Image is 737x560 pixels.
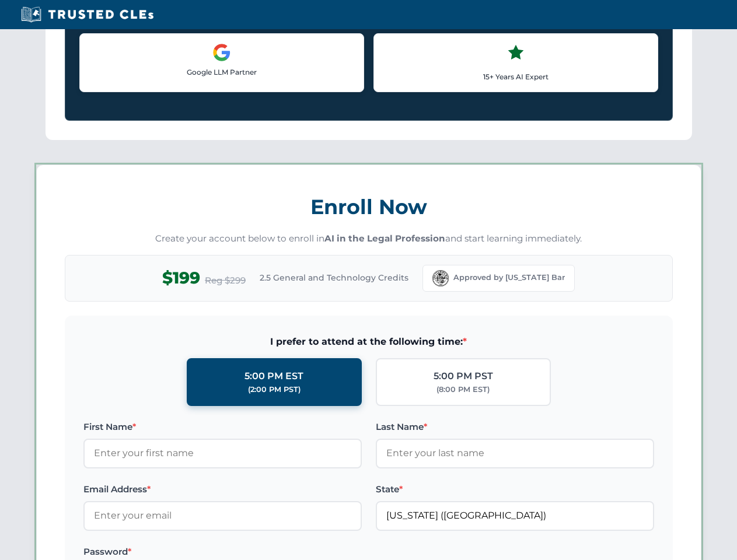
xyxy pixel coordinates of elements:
span: Approved by [US_STATE] Bar [453,272,565,283]
input: Enter your last name [376,439,654,468]
strong: AI in the Legal Profession [324,233,445,244]
p: 15+ Years AI Expert [383,71,648,82]
img: Trusted CLEs [18,6,157,23]
span: I prefer to attend at the following time: [83,334,654,349]
p: Create your account below to enroll in and start learning immediately. [65,232,673,246]
label: State [376,482,654,496]
div: 5:00 PM PST [434,369,493,384]
span: Reg $299 [205,274,246,288]
span: $199 [162,265,200,291]
label: Password [83,545,362,559]
div: (8:00 PM EST) [436,384,490,395]
img: Google [212,43,231,62]
span: 2.5 General and Technology Credits [260,271,408,284]
p: Google LLM Partner [89,66,354,78]
input: Enter your first name [83,439,362,468]
label: First Name [83,420,362,434]
input: Enter your email [83,501,362,530]
div: (2:00 PM PST) [248,384,301,395]
label: Last Name [376,420,654,434]
h3: Enroll Now [65,188,673,225]
input: Florida (FL) [376,501,654,530]
label: Email Address [83,482,362,496]
img: Florida Bar [432,270,449,286]
div: 5:00 PM EST [244,369,303,384]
